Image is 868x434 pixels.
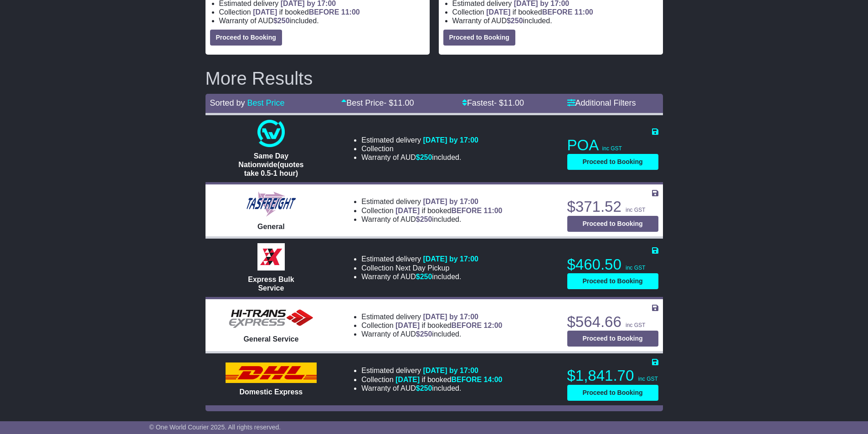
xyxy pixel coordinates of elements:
span: BEFORE [542,8,573,16]
span: BEFORE [451,322,482,329]
span: $ [416,330,432,338]
a: Best Price [247,98,285,107]
button: Proceed to Booking [567,216,658,232]
li: Estimated delivery [361,312,502,321]
li: Warranty of AUD included. [219,16,425,25]
p: $564.66 [567,313,658,331]
li: Estimated delivery [361,255,478,263]
li: Collection [452,8,658,16]
span: if booked [486,8,593,16]
li: Estimated delivery [361,366,502,375]
img: Border Express: Express Bulk Service [257,243,285,271]
p: POA [567,136,658,154]
span: 250 [277,17,290,25]
img: Tasfreight: General [245,190,297,218]
span: [DATE] by 17:00 [423,198,478,205]
p: $371.52 [567,198,658,216]
span: inc GST [626,322,645,328]
li: Warranty of AUD included. [361,215,502,224]
span: 250 [420,330,432,338]
span: 11:00 [484,207,503,214]
span: if booked [395,207,502,214]
li: Estimated delivery [361,197,502,206]
li: Warranty of AUD included. [361,153,478,162]
li: Warranty of AUD included. [361,272,478,281]
span: 250 [420,215,432,223]
li: Collection [219,8,425,16]
span: BEFORE [309,8,339,16]
li: Collection [361,375,502,384]
img: One World Courier: Same Day Nationwide(quotes take 0.5-1 hour) [257,120,285,147]
span: - $ [494,98,524,107]
span: $ [416,273,432,281]
span: [DATE] [395,322,420,329]
li: Collection [361,206,502,215]
img: DHL: Domestic Express [226,363,317,383]
span: 11.00 [503,98,524,107]
span: 250 [511,17,523,25]
a: Additional Filters [567,98,636,107]
span: if booked [395,322,502,329]
p: $1,841.70 [567,367,658,385]
span: if booked [253,8,360,16]
h2: More Results [205,68,663,88]
button: Proceed to Booking [567,154,658,170]
span: if booked [395,376,502,383]
button: Proceed to Booking [443,30,515,46]
span: inc GST [602,145,622,152]
span: $ [273,17,290,25]
a: Fastest- $11.00 [462,98,524,107]
span: $ [507,17,523,25]
span: General [257,223,285,230]
span: 11:00 [341,8,360,16]
li: Warranty of AUD included. [452,16,658,25]
span: [DATE] [395,207,420,214]
span: 11.00 [393,98,414,107]
span: [DATE] by 17:00 [423,367,478,374]
img: HiTrans: General Service [226,307,317,330]
span: 250 [420,153,432,161]
li: Collection [361,264,478,272]
p: $460.50 [567,255,658,274]
span: inc GST [626,207,645,213]
span: $ [416,153,432,161]
button: Proceed to Booking [567,331,658,347]
span: Express Bulk Service [248,276,294,292]
button: Proceed to Booking [567,385,658,401]
span: BEFORE [451,376,482,383]
span: BEFORE [451,207,482,214]
span: 14:00 [484,376,503,383]
button: Proceed to Booking [567,273,658,289]
span: General Service [243,335,298,343]
li: Estimated delivery [361,136,478,144]
span: [DATE] by 17:00 [423,313,478,321]
a: Best Price- $11.00 [341,98,414,107]
li: Warranty of AUD included. [361,384,502,393]
span: [DATE] [486,8,510,16]
span: $ [416,215,432,223]
span: © One World Courier 2025. All rights reserved. [149,424,281,431]
span: Next Day Pickup [395,264,449,272]
span: [DATE] by 17:00 [423,255,478,263]
span: [DATE] [253,8,277,16]
li: Collection [361,144,478,153]
span: inc GST [638,376,657,382]
span: Sorted by [210,98,245,107]
button: Proceed to Booking [210,30,282,46]
span: [DATE] by 17:00 [423,136,478,144]
span: Domestic Express [240,388,303,396]
li: Warranty of AUD included. [361,330,502,338]
span: inc GST [626,265,645,271]
span: [DATE] [395,376,420,383]
span: 250 [420,273,432,281]
li: Collection [361,321,502,330]
span: - $ [384,98,414,107]
span: 250 [420,384,432,392]
span: $ [416,384,432,392]
span: 11:00 [575,8,593,16]
span: Same Day Nationwide(quotes take 0.5-1 hour) [238,152,303,177]
span: 12:00 [484,322,503,329]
